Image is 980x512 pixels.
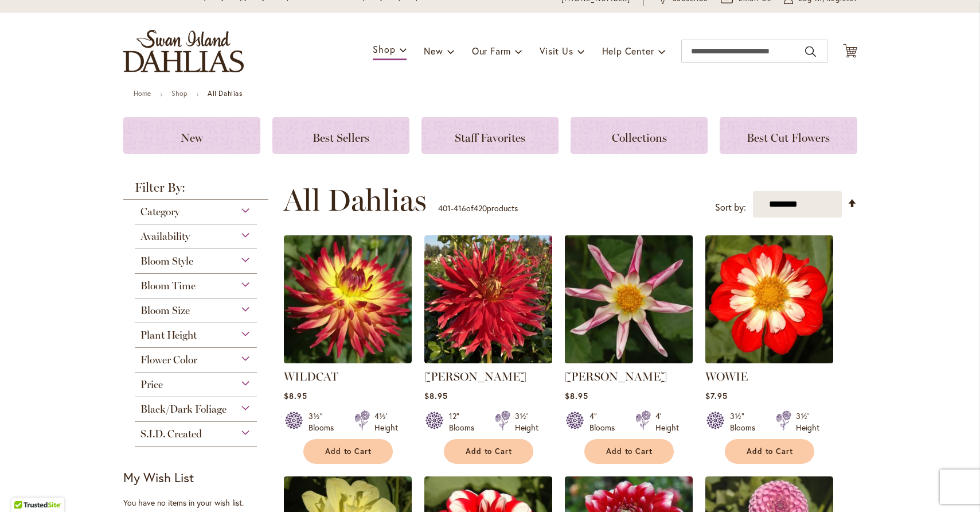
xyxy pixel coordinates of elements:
a: WILLIE WILLIE [565,355,693,366]
a: Wildman [424,355,552,366]
div: 4½' Height [374,410,398,433]
span: Price [140,378,163,391]
a: Staff Favorites [421,117,559,154]
strong: Filter By: [123,181,269,200]
span: Shop [373,43,395,55]
span: $8.95 [565,390,588,401]
a: New [123,117,260,154]
span: Our Farm [472,45,511,57]
div: 4' Height [655,410,679,433]
a: Collections [571,117,708,154]
span: Black/Dark Foliage [140,403,227,416]
span: 401 [438,203,451,214]
span: Availability [140,230,190,243]
button: Add to Cart [725,439,814,464]
span: Best Cut Flowers [747,131,830,145]
a: Best Sellers [272,117,409,154]
span: $7.95 [705,390,728,401]
a: [PERSON_NAME] [424,370,526,383]
div: 4" Blooms [589,410,622,433]
strong: My Wish List [123,469,194,486]
span: Add to Cart [606,447,653,456]
img: WOWIE [705,235,833,363]
a: Best Cut Flowers [720,117,857,154]
strong: All Dahlias [208,89,243,98]
div: 3½" Blooms [309,410,341,433]
img: WILDCAT [284,235,412,363]
span: Staff Favorites [455,131,525,145]
div: You have no items in your wish list. [123,497,276,509]
label: Sort by: [715,197,746,218]
button: Add to Cart [584,439,674,464]
span: Best Sellers [313,131,369,145]
span: Bloom Time [140,280,196,292]
div: 3½' Height [515,410,538,433]
span: 420 [474,203,487,214]
button: Add to Cart [444,439,533,464]
iframe: Launch Accessibility Center [9,471,41,503]
a: WOWIE [705,355,833,366]
span: New [181,131,203,145]
p: - of products [438,199,518,218]
div: 3½" Blooms [730,410,762,433]
span: Bloom Style [140,255,193,267]
span: Category [140,205,179,218]
a: WOWIE [705,370,748,383]
div: 3½' Height [796,410,819,433]
button: Add to Cart [303,439,393,464]
span: Collections [612,131,667,145]
span: Help Center [602,45,654,57]
div: 12" Blooms [449,410,481,433]
img: Wildman [424,235,552,363]
span: $8.95 [284,390,307,401]
a: WILDCAT [284,370,338,383]
a: store logo [123,30,244,72]
span: Bloom Size [140,304,190,317]
span: New [424,45,443,57]
a: [PERSON_NAME] [565,370,667,383]
a: Home [134,89,151,98]
span: All Dahlias [283,183,427,218]
img: WILLIE WILLIE [561,232,696,367]
span: S.I.D. Created [140,428,202,440]
span: Plant Height [140,329,197,342]
span: Visit Us [540,45,573,57]
a: Shop [171,89,188,98]
span: Flower Color [140,354,197,366]
span: 416 [454,203,466,214]
a: WILDCAT [284,355,412,366]
span: Add to Cart [466,447,513,456]
span: $8.95 [424,390,448,401]
span: Add to Cart [325,447,372,456]
span: Add to Cart [747,447,794,456]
